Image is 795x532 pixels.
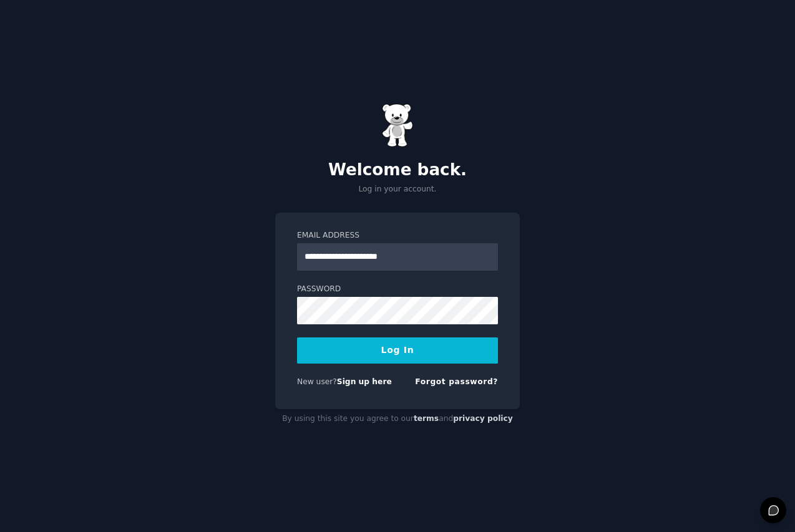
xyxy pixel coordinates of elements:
span: New user? [297,377,337,386]
h2: Welcome back. [275,160,520,180]
button: Log In [297,337,498,364]
label: Email Address [297,230,498,241]
p: Log in your account. [275,184,520,195]
a: Sign up here [337,377,392,386]
img: Gummy Bear [382,104,413,147]
a: Forgot password? [415,377,498,386]
a: privacy policy [453,414,513,423]
label: Password [297,284,498,295]
a: terms [414,414,439,423]
div: By using this site you agree to our and [275,409,520,429]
